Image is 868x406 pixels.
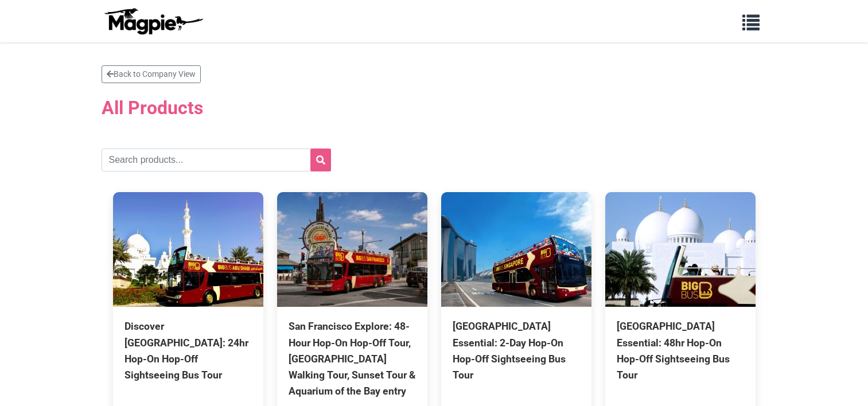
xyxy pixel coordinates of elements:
img: San Francisco Explore: 48-Hour Hop-On Hop-Off Tour, Chinatown Walking Tour, Sunset Tour & Aquariu... [277,192,427,307]
img: Discover Abu Dhabi: 24hr Hop-On Hop-Off Sightseeing Bus Tour [113,192,263,307]
img: Singapore Essential: 2-Day Hop-On Hop-Off Sightseeing Bus Tour [441,192,591,307]
a: Back to Company View [102,65,201,83]
div: [GEOGRAPHIC_DATA] Essential: 2-Day Hop-On Hop-Off Sightseeing Bus Tour [453,318,580,383]
div: [GEOGRAPHIC_DATA] Essential: 48hr Hop-On Hop-Off Sightseeing Bus Tour [617,318,744,383]
h2: All Products [102,90,767,126]
div: San Francisco Explore: 48-Hour Hop-On Hop-Off Tour, [GEOGRAPHIC_DATA] Walking Tour, Sunset Tour &... [289,318,416,399]
img: Abu Dhabi Essential: 48hr Hop-On Hop-Off Sightseeing Bus Tour [605,192,756,307]
img: logo-ab69f6fb50320c5b225c76a69d11143b.png [102,7,205,35]
div: Discover [GEOGRAPHIC_DATA]: 24hr Hop-On Hop-Off Sightseeing Bus Tour [124,318,252,383]
input: Search products... [102,149,331,171]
